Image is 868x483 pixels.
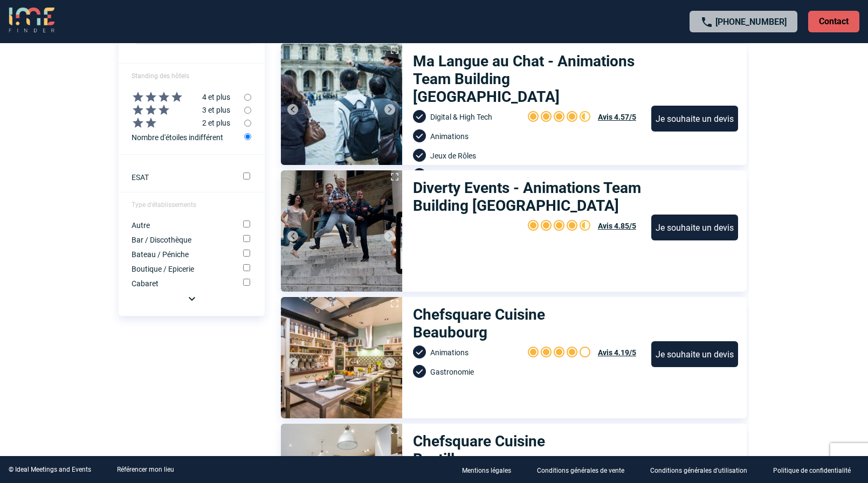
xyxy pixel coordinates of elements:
[132,279,228,288] label: Cabaret
[430,348,469,357] span: Animations
[281,44,402,165] img: 1.jpg
[413,432,597,468] h3: Chefsquare Cuisine Bastille
[700,16,713,29] img: call-24-px.png
[650,467,747,474] p: Conditions générales d'utilisation
[281,297,402,418] img: 1.jpg
[462,467,511,474] p: Mentions légales
[132,236,228,244] label: Bar / Discothèque
[413,179,641,215] h3: Diverty Events - Animations Team Building [GEOGRAPHIC_DATA]
[413,168,426,181] img: check-circle-24-px-b.png
[651,215,738,240] div: Je souhaite un devis
[132,221,228,230] label: Autre
[413,52,641,106] h3: Ma Langue au Chat - Animations Team Building [GEOGRAPHIC_DATA]
[773,467,851,474] p: Politique de confidentialité
[132,250,228,259] label: Bateau / Péniche
[430,113,492,121] span: Digital & High Tech
[132,173,228,182] label: ESAT
[808,11,859,32] p: Contact
[117,466,174,473] a: Référencer mon lieu
[132,129,244,144] label: Nombre d'étoiles indifférent
[651,341,738,367] div: Je souhaite un devis
[413,365,426,378] img: check-circle-24-px-b.png
[132,265,228,273] label: Boutique / Epicerie
[598,113,636,121] span: Avis 4.57/5
[413,306,621,341] h3: Chefsquare Cuisine Beaubourg
[764,465,868,475] a: Politique de confidentialité
[715,17,787,27] a: [PHONE_NUMBER]
[132,201,196,209] span: Type d'établissements
[413,110,426,123] img: check-circle-24-px-b.png
[598,222,636,230] span: Avis 4.85/5
[413,129,426,142] img: check-circle-24-px-b.png
[598,348,636,357] span: Avis 4.19/5
[132,72,189,80] span: Standing des hôtels
[642,465,764,475] a: Conditions générales d'utilisation
[281,170,402,292] img: 1.jpg
[430,132,469,141] span: Animations
[537,467,624,474] p: Conditions générales de vente
[430,368,474,376] span: Gastronomie
[430,151,476,160] span: Jeux de Rôles
[413,346,426,358] img: check-circle-24-px-b.png
[119,116,244,129] label: 2 et plus
[119,91,244,103] label: 4 et plus
[453,465,528,475] a: Mentions légales
[9,466,91,473] div: © Ideal Meetings and Events
[413,149,426,162] img: check-circle-24-px-b.png
[119,103,244,116] label: 3 et plus
[651,106,738,132] div: Je souhaite un devis
[528,465,642,475] a: Conditions générales de vente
